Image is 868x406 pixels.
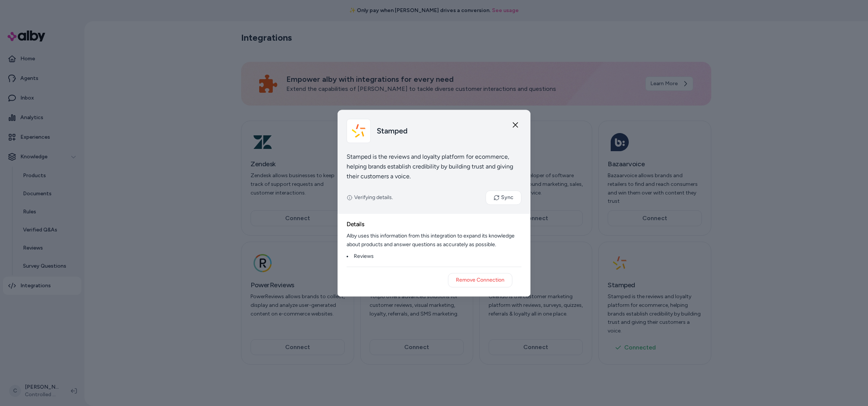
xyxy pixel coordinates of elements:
[448,273,512,287] button: Remove Connection
[486,190,521,205] button: Sync
[347,252,521,260] li: Reviews
[347,152,521,181] p: Stamped is the reviews and loyalty platform for ecommerce, helping brands establish credibility b...
[347,220,364,229] h3: Details
[347,232,521,260] p: Alby uses this information from this integration to expand its knowledge about products and answe...
[377,126,408,135] h2: Stamped
[347,193,393,202] p: Verifying details.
